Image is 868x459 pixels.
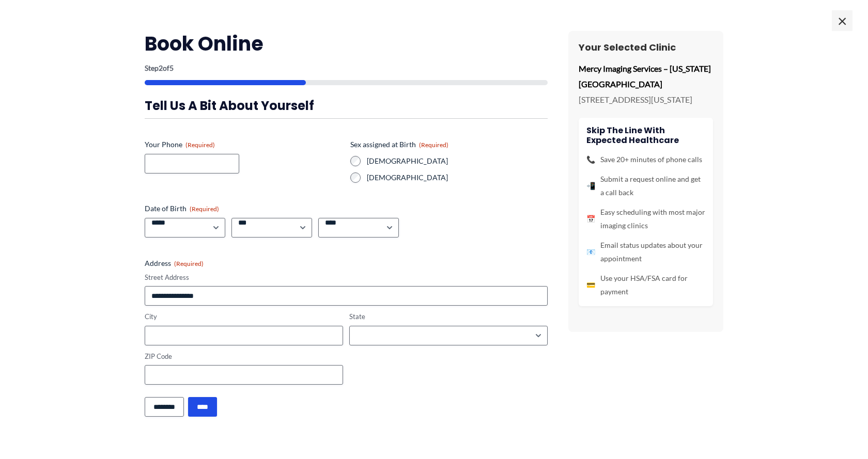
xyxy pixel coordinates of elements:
[586,172,705,199] li: Submit a request online and get a call back
[419,141,448,149] span: (Required)
[586,212,595,226] span: 📅
[586,278,595,292] span: 💳
[586,179,595,193] span: 📲
[586,153,705,166] li: Save 20+ minutes of phone calls
[145,98,548,114] h3: Tell us a bit about yourself
[145,273,548,282] label: Street Address
[367,172,548,183] label: [DEMOGRAPHIC_DATA]
[349,312,548,322] label: State
[145,139,342,150] label: Your Phone
[145,258,204,268] legend: Address
[169,64,174,72] span: 5
[350,139,448,150] legend: Sex assigned at Birth
[586,205,705,232] li: Easy scheduling with most major imaging clinics
[586,153,595,166] span: 📞
[586,239,705,265] li: Email status updates about your appointment
[145,352,343,361] label: ZIP Code
[145,203,219,214] legend: Date of Birth
[586,125,705,145] h4: Skip the line with Expected Healthcare
[174,260,204,267] span: (Required)
[579,41,713,53] h3: Your Selected Clinic
[579,61,713,91] p: Mercy Imaging Services – [US_STATE][GEOGRAPHIC_DATA]
[145,31,548,56] h2: Book Online
[367,156,548,166] label: [DEMOGRAPHIC_DATA]
[832,10,853,31] span: ×
[579,92,713,107] p: [STREET_ADDRESS][US_STATE]
[586,272,705,298] li: Use your HSA/FSA card for payment
[190,205,219,213] span: (Required)
[586,245,595,259] span: 📧
[185,141,215,149] span: (Required)
[159,64,163,72] span: 2
[145,312,343,322] label: City
[145,65,548,72] p: Step of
